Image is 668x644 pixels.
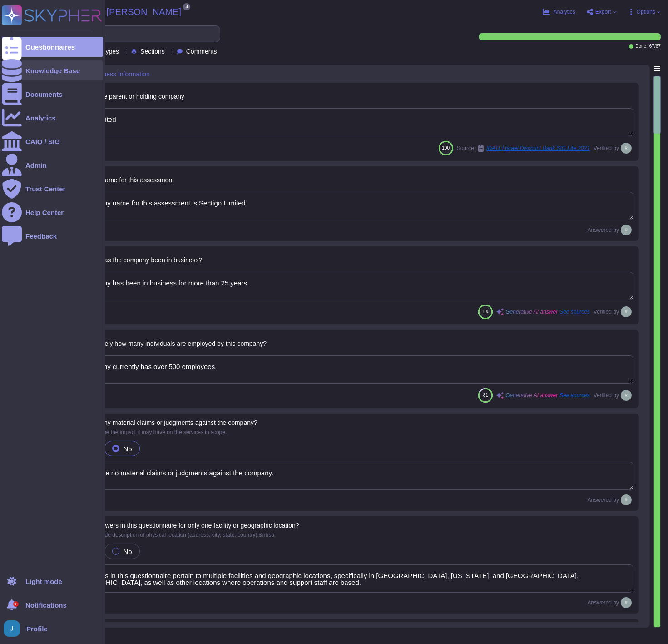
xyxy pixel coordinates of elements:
span: Answered by [588,227,619,233]
span: Verified by [594,145,619,151]
span: See sources [559,393,590,398]
textarea: The company name for this assessment is Sectigo Limited. [62,192,633,220]
span: Verified by [594,309,619,315]
span: Verified by [594,393,619,398]
div: Light mode [25,578,62,585]
span: If "Yes", provide description of physical location (address, city, state, country).&nbsp; [73,532,276,538]
span: If yes, describe the impact it may have on the services in scope. [73,429,227,435]
span: Options [637,9,655,15]
span: Answered by [588,600,619,605]
input: Search by keywords [36,26,220,42]
a: Documents [2,84,103,104]
img: user [621,143,632,154]
span: 81 [483,393,488,398]
div: Help Center [25,209,64,216]
a: Knowledge Base [2,60,103,80]
img: user [621,306,632,317]
span: Generative AI answer [505,393,558,398]
textarea: The answers in this questionnaire pertain to multiple facilities and geographic locations, specif... [62,564,633,593]
img: user [621,597,632,608]
img: user [4,620,20,637]
span: No [123,548,132,555]
div: 9+ [13,601,19,607]
span: Are there any material claims or judgments against the company? [73,419,257,426]
span: Are the answers in this questionnaire for only one facility or geographic location? [73,522,299,529]
a: Admin [2,155,103,175]
span: Generative AI answer [505,309,558,315]
span: Company name for this assessment [73,176,174,184]
span: Export [595,9,611,15]
div: Questionnaires [25,44,75,50]
img: user [621,494,632,505]
a: Trust Center [2,179,103,199]
div: Admin [25,162,47,169]
span: Analytics [554,9,575,15]
span: 3 [183,3,190,10]
div: Feedback [25,233,57,240]
a: Help Center [2,202,103,222]
a: CAIQ / SIG [2,131,103,151]
a: Questionnaires [2,37,103,57]
a: Feedback [2,226,103,246]
textarea: No, there are no material claims or judgments against the company. [62,462,633,490]
span: How long has the company been in business? [73,256,203,264]
span: Done: [635,44,648,49]
div: Documents [25,91,63,98]
span: Fill types [94,48,119,55]
span: Approximately how many individuals are employed by this company? [73,340,267,347]
span: See sources [559,309,590,315]
textarea: Sectigo Limited [62,108,633,136]
span: No [123,445,132,453]
div: CAIQ / SIG [25,138,60,145]
img: user [621,225,632,235]
span: 67 / 67 [649,44,661,49]
textarea: The company has been in business for more than 25 years. [62,272,633,300]
a: Analytics [2,108,103,128]
button: user [2,619,26,639]
span: Comments [186,48,217,55]
span: Source: [457,145,590,152]
span: 100 [442,145,450,150]
img: user [621,390,632,401]
span: Business Information [90,71,150,77]
span: Sections [140,48,165,55]
div: Analytics [25,115,56,121]
span: Notifications [25,602,67,609]
textarea: The company currently has over 500 employees. [62,355,633,384]
span: Name of the parent or holding company [73,93,184,100]
span: [DATE] Israel Discount Bank SIG Lite 2021 [486,145,590,151]
button: Analytics [543,8,575,15]
span: Profile [26,625,48,632]
span: 100 [482,309,490,314]
span: Answered by [588,497,619,503]
div: Trust Center [25,185,65,192]
div: Knowledge Base [25,67,80,74]
span: [PERSON_NAME] [107,7,181,16]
